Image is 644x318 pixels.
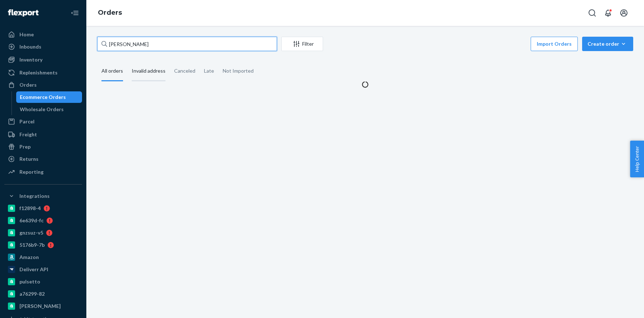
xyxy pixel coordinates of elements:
div: All orders [101,62,123,81]
button: Import Orders [531,37,578,51]
button: Open Search Box [585,6,599,20]
div: Inventory [19,56,42,63]
a: [PERSON_NAME] [4,300,82,312]
button: Open account menu [617,6,631,20]
div: Filter [282,40,323,47]
div: a76299-82 [19,290,45,297]
a: Inbounds [4,41,82,53]
div: 6e639d-fc [19,217,44,224]
button: Close Navigation [68,6,82,20]
a: pulsetto [4,276,82,287]
div: Inbounds [19,43,41,50]
div: 5176b9-7b [19,241,45,249]
button: Open notifications [601,6,615,20]
a: Prep [4,141,82,153]
a: Freight [4,129,82,140]
div: Returns [19,155,38,163]
a: 5176b9-7b [4,239,82,251]
a: Orders [98,9,122,17]
div: Reporting [19,168,44,176]
a: Amazon [4,251,82,263]
a: Parcel [4,116,82,127]
a: Reporting [4,166,82,178]
button: Filter [281,37,323,51]
div: pulsetto [19,278,40,285]
div: gnzsuz-v5 [19,229,43,236]
a: 6e639d-fc [4,215,82,226]
div: Create order [588,40,628,47]
div: Canceled [174,62,195,80]
div: f12898-4 [19,205,41,212]
a: Inventory [4,54,82,65]
div: Parcel [19,118,35,125]
button: Integrations [4,190,82,202]
input: Search orders [97,37,277,51]
ol: breadcrumbs [92,3,128,23]
button: Help Center [630,141,644,177]
a: Deliverr API [4,264,82,275]
div: Orders [19,81,37,88]
div: Not Imported [223,62,254,80]
div: [PERSON_NAME] [19,303,61,310]
a: Ecommerce Orders [16,91,82,103]
a: Replenishments [4,67,82,78]
a: gnzsuz-v5 [4,227,82,238]
button: Create order [582,37,633,51]
div: Invalid address [132,62,165,81]
div: Freight [19,131,37,138]
div: Wholesale Orders [20,106,64,113]
div: Integrations [19,192,50,200]
div: Amazon [19,254,39,261]
a: Wholesale Orders [16,104,82,115]
div: Late [204,62,214,80]
div: Prep [19,143,31,150]
div: Replenishments [19,69,58,76]
div: Deliverr API [19,266,48,273]
a: Home [4,29,82,40]
a: a76299-82 [4,288,82,300]
img: Flexport logo [8,9,38,17]
a: Orders [4,79,82,91]
div: Ecommerce Orders [20,94,66,101]
a: Returns [4,153,82,165]
a: f12898-4 [4,203,82,214]
div: Home [19,31,34,38]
